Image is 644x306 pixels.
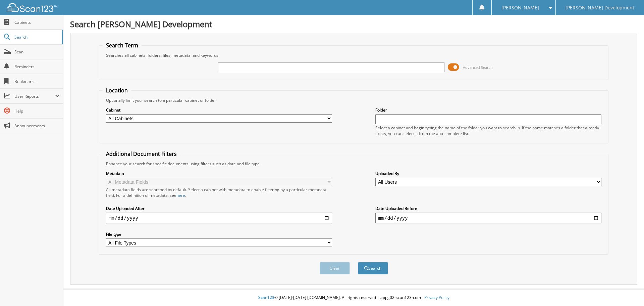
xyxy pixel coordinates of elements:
input: end [375,213,601,223]
input: start [106,213,332,223]
span: Search [14,34,59,40]
legend: Location [103,87,131,94]
span: Help [14,108,60,114]
div: All metadata fields are searched by default. Select a cabinet with metadata to enable filtering b... [106,187,332,198]
div: Searches all cabinets, folders, files, metadata, and keywords [103,52,605,58]
span: Announcements [14,123,60,129]
div: Enhance your search for specific documents using filters such as date and file type. [103,161,605,167]
div: Optionally limit your search to a particular cabinet or folder [103,97,605,103]
button: Clear [320,262,350,274]
span: Cabinets [14,19,60,25]
label: Cabinet [106,107,332,113]
div: © [DATE]-[DATE] [DOMAIN_NAME]. All rights reserved | appg02-scan123-com | [63,290,644,306]
a: Privacy Policy [424,295,449,300]
span: Scan123 [258,295,274,300]
a: here [176,192,185,198]
span: [PERSON_NAME] Development [566,6,634,10]
label: Metadata [106,171,332,176]
span: Bookmarks [14,79,60,84]
span: Reminders [14,64,60,70]
label: Date Uploaded After [106,206,332,211]
div: Select a cabinet and begin typing the name of the folder you want to search in. If the name match... [375,125,601,136]
label: Date Uploaded Before [375,206,601,211]
legend: Search Term [103,42,142,49]
label: Uploaded By [375,171,601,176]
legend: Additional Document Filters [103,150,180,158]
label: Folder [375,107,601,113]
label: File type [106,231,332,237]
button: Search [358,262,388,274]
span: Advanced Search [463,65,493,70]
img: scan123-logo-white.svg [7,3,57,12]
span: [PERSON_NAME] [501,6,539,10]
span: User Reports [14,93,55,99]
span: Scan [14,49,60,55]
h1: Search [PERSON_NAME] Development [70,18,637,30]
